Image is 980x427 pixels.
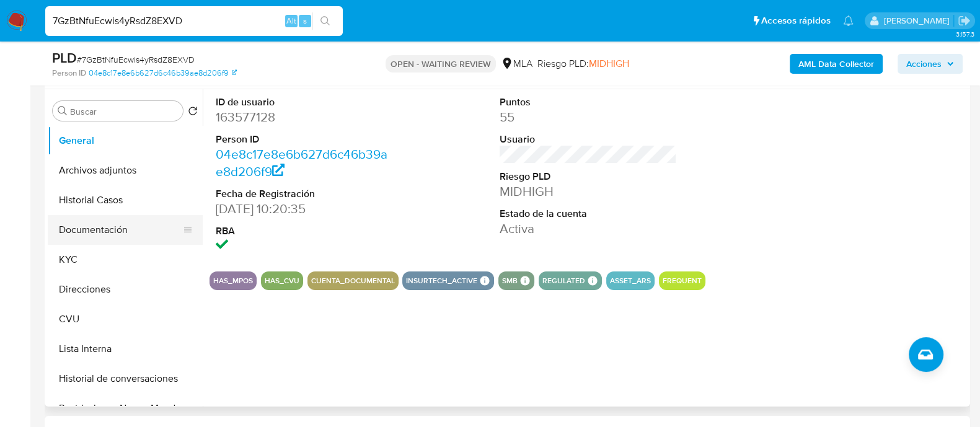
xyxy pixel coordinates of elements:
span: Alt [286,15,296,27]
b: PLD [52,48,77,68]
div: MLA [501,57,532,71]
dt: RBA [216,224,393,238]
button: Buscar [58,106,68,116]
dd: 163577128 [216,108,393,126]
span: 3.157.3 [955,29,974,39]
dd: [DATE] 10:20:35 [216,200,393,218]
button: General [48,126,203,156]
dd: MIDHIGH [500,183,677,200]
a: Salir [958,14,971,27]
b: AML Data Collector [798,54,874,74]
p: OPEN - WAITING REVIEW [386,55,496,73]
a: Notificaciones [843,15,854,26]
a: 04e8c17e8e6b627d6c46b39ae8d206f9 [89,68,237,79]
span: Riesgo PLD: [537,57,629,71]
button: Documentación [48,215,193,245]
dt: ID de usuario [216,95,393,109]
button: Direcciones [48,275,203,304]
dd: 55 [500,108,677,126]
button: Lista Interna [48,334,203,364]
dt: Riesgo PLD [500,170,677,183]
a: 04e8c17e8e6b627d6c46b39ae8d206f9 [216,145,387,180]
p: martin.degiuli@mercadolibre.com [883,15,953,27]
span: s [303,15,307,27]
button: CVU [48,304,203,334]
dt: Usuario [500,133,677,146]
button: Historial de conversaciones [48,364,203,394]
span: MIDHIGH [589,56,629,71]
span: Acciones [906,54,942,74]
button: Historial Casos [48,185,203,215]
button: KYC [48,245,203,275]
dt: Estado de la cuenta [500,207,677,221]
button: Acciones [898,54,963,74]
button: Volver al orden por defecto [188,106,198,120]
input: Buscar usuario o caso... [45,13,343,29]
b: Person ID [52,68,86,79]
dd: Activa [500,220,677,237]
dt: Person ID [216,133,393,146]
input: Buscar [70,106,178,117]
span: Accesos rápidos [761,14,831,27]
button: Archivos adjuntos [48,156,203,185]
button: Restricciones Nuevo Mundo [48,394,203,423]
button: AML Data Collector [790,54,883,74]
button: search-icon [312,12,338,30]
dt: Fecha de Registración [216,187,393,201]
dt: Puntos [500,95,677,109]
span: # 7GzBtNfuEcwis4yRsdZ8EXVD [77,53,195,66]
